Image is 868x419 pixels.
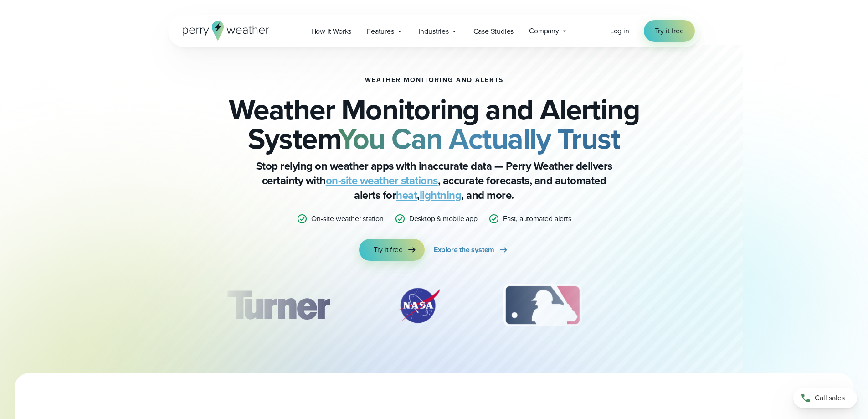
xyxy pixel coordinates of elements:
span: Industries [419,26,449,37]
h2: Weather Monitoring and Alerting System [214,95,655,153]
div: 3 of 12 [494,283,591,328]
a: Try it free [644,20,695,42]
span: Company [529,26,559,36]
a: heat [396,187,417,203]
span: Features [367,26,394,37]
div: 4 of 12 [634,283,707,328]
h1: Weather Monitoring and Alerts [365,77,503,84]
span: Try it free [374,244,403,255]
img: MLB.svg [494,283,591,328]
span: How it Works [311,26,352,37]
div: slideshow [214,283,655,333]
a: Try it free [359,239,425,261]
span: Case Studies [473,26,514,37]
p: Desktop & mobile app [409,213,478,224]
p: Stop relying on weather apps with inaccurate data — Perry Weather delivers certainty with , accur... [252,159,616,202]
a: Case Studies [466,22,522,41]
div: 2 of 12 [387,283,451,328]
span: Call sales [815,393,845,403]
a: Log in [610,26,629,36]
img: NASA.svg [387,283,451,328]
strong: You Can Actually Trust [338,117,620,160]
a: lightning [420,187,462,203]
span: Explore the system [434,244,494,255]
a: Explore the system [434,239,509,261]
a: Call sales [793,388,857,408]
img: Turner-Construction_1.svg [213,283,343,328]
a: How it Works [303,22,360,41]
a: on-site weather stations [326,172,438,189]
div: 1 of 12 [213,283,343,328]
span: Log in [610,26,629,36]
p: On-site weather station [311,213,383,224]
img: PGA.svg [634,283,707,328]
p: Fast, automated alerts [503,213,571,224]
span: Try it free [655,26,684,36]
